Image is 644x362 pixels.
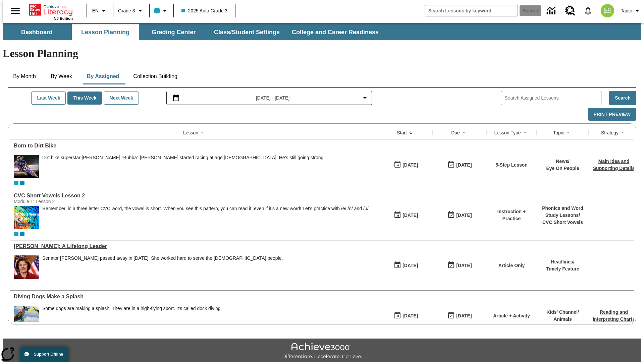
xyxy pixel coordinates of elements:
button: 09/05/25: First time the lesson was available [391,159,420,171]
p: Timely Feature [546,265,579,273]
button: 09/05/25: Last day the lesson can be accessed [445,159,474,171]
button: Lesson Planning [72,24,139,40]
button: By Month [8,68,41,84]
span: 2025 Auto Grade 3 [181,7,228,14]
a: Dianne Feinstein: A Lifelong Leader, Lessons [14,243,376,249]
button: 09/05/25: Last day the lesson can be accessed [445,309,474,322]
h1: Lesson Planning [3,47,641,60]
div: [DATE] [402,312,418,320]
button: Select a new avatar [597,2,618,19]
div: Strategy [601,129,619,136]
p: Instruction + Practice [490,208,533,222]
div: OL 2025 Auto Grade 4 [20,181,24,185]
img: CVC Short Vowels Lesson 2. [14,206,39,229]
button: Sort [521,129,529,137]
span: [DATE] - [DATE] [256,95,290,102]
a: Born to Dirt Bike, Lessons [14,143,376,149]
p: News / [546,158,579,165]
button: Sort [564,129,572,137]
button: College and Career Readiness [286,24,384,40]
button: Class/Student Settings [209,24,285,40]
button: Sort [619,129,627,137]
button: This Week [67,92,102,105]
button: Open side menu [5,1,25,21]
div: Senator [PERSON_NAME] passed away in [DATE]. She worked hard to serve the [DEMOGRAPHIC_DATA] people. [42,255,283,261]
div: Lesson [183,129,198,136]
button: 09/05/25: First time the lesson was available [391,259,420,272]
div: Some dogs are making a splash. They are in a high-flying sport. It's called dock diving. [42,306,222,311]
button: Dashboard [3,24,70,40]
div: [DATE] [456,161,472,169]
img: Motocross racer James Stewart flies through the air on his dirt bike. [14,155,39,178]
div: Home [29,2,73,20]
div: Dianne Feinstein: A Lifelong Leader [14,243,376,249]
div: Due [451,129,460,136]
button: Grading Center [140,24,207,40]
span: Support Offline [34,352,63,357]
a: CVC Short Vowels Lesson 2, Lessons [14,193,376,199]
button: 09/05/25: First time the lesson was available [391,209,420,222]
p: CVC Short Vowels [540,219,585,226]
a: Main Idea and Supporting Details [593,159,635,171]
div: Born to Dirt Bike [14,143,376,149]
button: Search [609,91,636,105]
a: Diving Dogs Make a Splash, Lessons [14,294,376,300]
p: Eye On People [546,165,579,172]
button: Sort [460,129,468,137]
span: Grade 3 [118,7,135,14]
p: Remember, in a three letter CVC word, the vowel is short. When you see this pattern, you can read... [42,206,370,212]
div: [DATE] [402,161,418,169]
div: CVC Short Vowels Lesson 2 [14,193,376,199]
div: [DATE] [402,211,418,220]
svg: Collapse Date Range Filter [361,94,369,102]
div: OL 2025 Auto Grade 4 [20,232,24,236]
p: Animals [546,316,579,323]
button: Last Week [31,92,66,105]
div: Current Class [14,232,18,236]
button: Sort [407,129,415,137]
button: By Week [45,68,78,84]
button: Next Week [104,92,139,105]
div: Dirt bike superstar James "Bubba" Stewart started racing at age 4. He's still going strong. [42,155,325,178]
button: Select the date range menu item [169,94,369,102]
div: [DATE] [402,261,418,270]
div: Start [397,129,407,136]
button: Print Preview [588,108,636,121]
div: Senator Dianne Feinstein passed away in September 2023. She worked hard to serve the American peo... [42,255,283,279]
p: 5-Step Lesson [495,162,528,169]
span: Some dogs are making a splash. They are in a high-flying sport. It's called dock diving. [42,306,222,329]
div: [DATE] [456,211,472,220]
button: Sort [198,129,206,137]
div: Current Class [14,181,18,185]
img: A dog is jumping high in the air in an attempt to grab a yellow toy with its mouth. [14,306,39,329]
a: Resource Center, Will open in new tab [561,2,579,20]
button: 09/05/25: First time the lesson was available [391,309,420,322]
button: Profile/Settings [618,5,644,17]
div: [DATE] [456,261,472,270]
button: Collection Building [128,68,183,84]
div: Dirt bike superstar [PERSON_NAME] "Bubba" [PERSON_NAME] started racing at age [DEMOGRAPHIC_DATA].... [42,155,325,161]
div: Remember, in a three letter CVC word, the vowel is short. When you see this pattern, you can read... [42,206,370,229]
div: [DATE] [456,312,472,320]
p: Phonics and Word Study Lessons / [540,205,585,219]
input: search field [425,5,518,16]
span: Tauto [621,7,632,14]
button: Grade: Grade 3, Select a grade [115,5,147,17]
img: Achieve3000 Differentiate Accelerate Achieve [282,343,362,360]
div: Lesson Type [494,129,521,136]
p: Headlines / [546,258,579,265]
button: Class color is light blue. Change class color [152,5,171,17]
button: 09/05/25: Last day the lesson can be accessed [445,259,474,272]
span: NJ Edition [54,16,73,20]
p: Kids' Channel / [546,309,579,316]
p: Article + Activity [493,312,530,319]
span: EN [92,7,99,14]
p: Article Only [498,262,525,269]
div: Diving Dogs Make a Splash [14,294,376,300]
button: 09/05/25: Last day the lesson can be accessed [445,209,474,222]
a: Home [29,3,73,16]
